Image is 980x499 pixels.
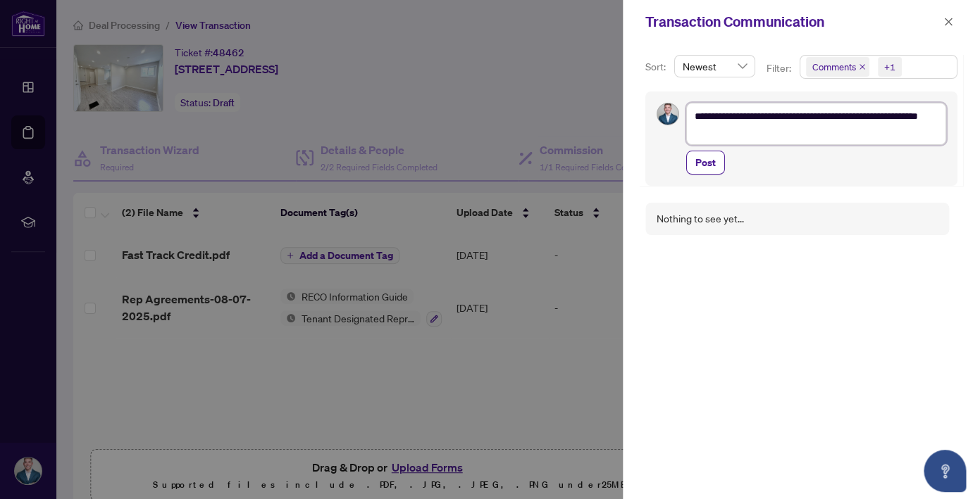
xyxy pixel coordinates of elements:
p: Filter: [767,61,793,76]
div: Transaction Communication [645,11,939,32]
div: +1 [884,60,895,74]
span: close [943,17,953,27]
span: Newest [683,56,747,77]
span: Post [695,151,716,174]
span: Comments [812,60,856,74]
span: Comments [806,57,869,77]
div: Nothing to see yet... [657,211,744,227]
p: Sort: [645,59,669,75]
button: Open asap [924,450,966,492]
span: close [859,63,866,70]
button: Post [686,151,725,175]
img: Profile Icon [657,103,678,125]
